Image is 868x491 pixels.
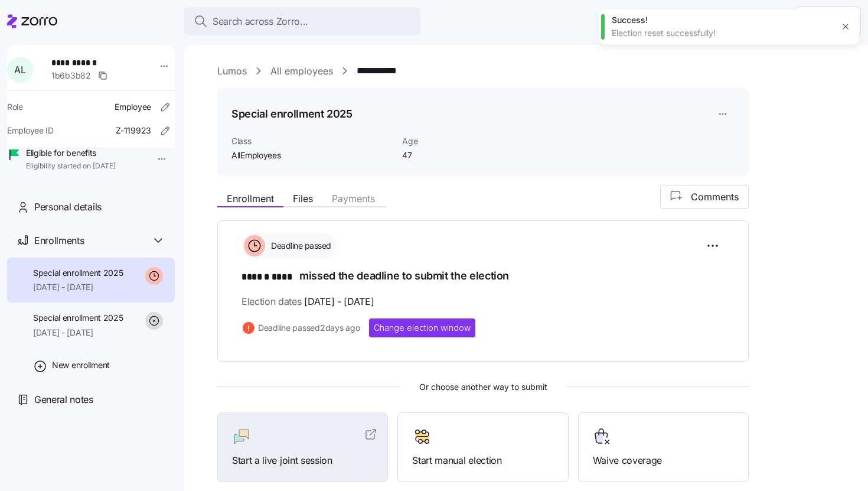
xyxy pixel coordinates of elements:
[374,322,471,334] span: Change election window
[231,135,393,147] span: Class
[293,194,313,203] span: Files
[217,381,749,394] span: Or choose another way to submit
[217,64,247,79] a: Lumos
[612,14,833,26] div: Success!
[213,14,308,29] span: Search across Zorro...
[33,312,123,324] span: Special enrollment 2025
[34,200,102,214] span: Personal details
[304,294,374,309] span: [DATE] - [DATE]
[52,359,110,371] span: New enrollment
[26,147,116,159] span: Eligible for benefits
[33,267,123,279] span: Special enrollment 2025
[231,149,393,161] span: AllEmployees
[332,194,375,203] span: Payments
[34,392,93,407] span: General notes
[691,190,739,204] span: Comments
[33,327,123,339] span: [DATE] - [DATE]
[7,125,54,136] span: Employee ID
[33,281,123,293] span: [DATE] - [DATE]
[184,7,420,35] button: Search across Zorro...
[593,453,734,468] span: Waive coverage
[26,161,116,171] span: Eligibility started on [DATE]
[115,101,151,113] span: Employee
[232,453,373,468] span: Start a live joint session
[270,64,333,79] a: All employees
[612,27,833,39] div: Election reset successfully!
[412,453,553,468] span: Start manual election
[231,106,353,121] h1: Special enrollment 2025
[369,318,475,337] button: Change election window
[14,65,25,74] span: A L
[258,322,360,334] span: Deadline passed 2 days ago
[402,149,521,161] span: 47
[7,101,23,113] span: Role
[34,233,84,248] span: Enrollments
[402,135,521,147] span: Age
[242,294,374,309] span: Election dates
[267,240,331,252] span: Deadline passed
[51,70,91,82] span: 1b6b3b82
[660,185,749,209] button: Comments
[227,194,274,203] span: Enrollment
[242,268,725,285] h1: missed the deadline to submit the election
[116,125,151,136] span: Z-119923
